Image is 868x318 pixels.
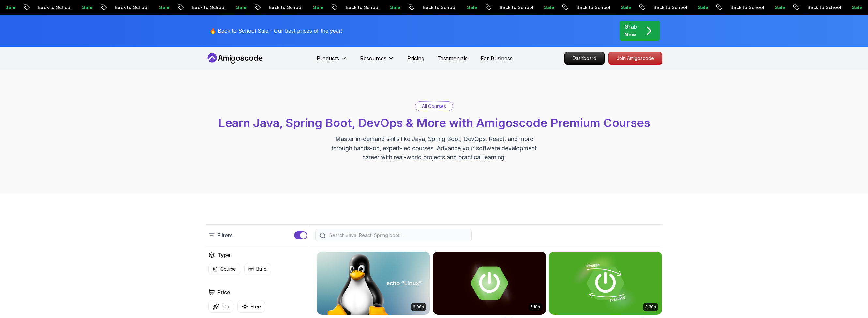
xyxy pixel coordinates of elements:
[337,4,382,11] p: Back to School
[217,251,230,259] h2: Type
[74,4,95,11] p: Sale
[531,304,540,310] p: 5.18h
[564,52,605,65] a: Dashboard
[324,135,544,162] p: Master in-demand skills like Java, Spring Boot, DevOps, React, and more through hands-on, expert-...
[481,54,513,62] a: For Business
[645,4,690,11] p: Back to School
[261,4,305,11] p: Back to School
[251,303,261,310] p: Free
[433,252,546,315] img: Advanced Spring Boot card
[422,103,446,109] p: All Courses
[536,4,557,11] p: Sale
[799,4,844,11] p: Back to School
[437,54,468,62] a: Testimonials
[218,116,650,130] span: Learn Java, Spring Boot, DevOps & More with Amigoscode Premium Courses
[690,4,711,11] p: Sale
[317,54,339,62] p: Products
[30,4,74,11] p: Back to School
[217,288,230,296] h2: Price
[382,4,403,11] p: Sale
[413,304,424,310] p: 6.00h
[645,304,656,310] p: 3.30h
[222,303,229,310] p: Pro
[407,54,424,62] a: Pricing
[217,231,232,239] p: Filters
[208,300,233,313] button: Pro
[549,252,662,315] img: Building APIs with Spring Boot card
[328,232,468,238] input: Search Java, React, Spring boot ...
[210,27,342,35] p: 🔥 Back to School Sale - Our best prices of the year!
[491,4,536,11] p: Back to School
[360,54,394,67] button: Resources
[609,52,662,64] p: Join Amigoscode
[360,54,386,62] p: Resources
[208,263,240,275] button: Course
[151,4,172,11] p: Sale
[844,4,864,11] p: Sale
[414,4,459,11] p: Back to School
[608,52,662,65] a: Join Amigoscode
[228,4,249,11] p: Sale
[568,4,613,11] p: Back to School
[220,266,236,272] p: Course
[613,4,634,11] p: Sale
[317,252,430,315] img: Linux Fundamentals card
[184,4,228,11] p: Back to School
[624,23,637,38] p: Grab Now
[305,4,326,11] p: Sale
[722,4,767,11] p: Back to School
[317,54,347,67] button: Products
[237,300,265,313] button: Free
[244,263,271,275] button: Build
[107,4,151,11] p: Back to School
[256,266,267,272] p: Build
[767,4,787,11] p: Sale
[459,4,480,11] p: Sale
